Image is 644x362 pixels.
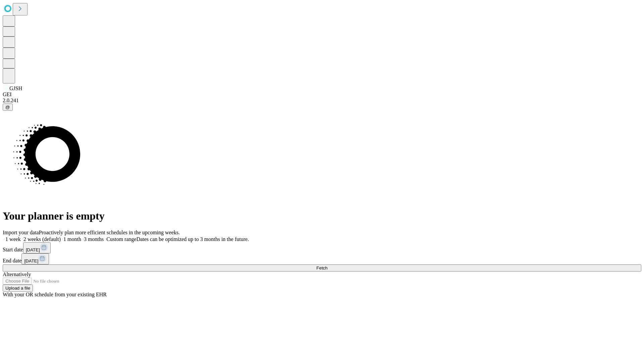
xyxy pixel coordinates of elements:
span: Custom range [106,236,136,242]
span: Fetch [316,265,327,270]
div: GEI [3,92,641,98]
button: Fetch [3,264,641,271]
span: [DATE] [24,258,38,263]
span: Proactively plan more efficient schedules in the upcoming weeks. [39,230,180,235]
button: @ [3,104,13,111]
button: [DATE] [23,242,51,253]
span: Alternatively [3,271,31,277]
span: Import your data [3,230,39,235]
span: 2 weeks (default) [23,236,61,242]
div: End date [3,253,641,264]
span: 1 week [5,236,21,242]
span: With your OR schedule from your existing EHR [3,292,107,297]
span: GJSH [9,85,22,91]
button: Upload a file [3,285,33,292]
span: 1 month [63,236,81,242]
h1: Your planner is empty [3,210,641,222]
span: 3 months [84,236,104,242]
span: @ [5,105,10,110]
span: [DATE] [26,247,40,252]
div: Start date [3,242,641,253]
button: [DATE] [21,253,49,264]
span: Dates can be optimized up to 3 months in the future. [137,236,249,242]
div: 2.0.241 [3,98,641,104]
